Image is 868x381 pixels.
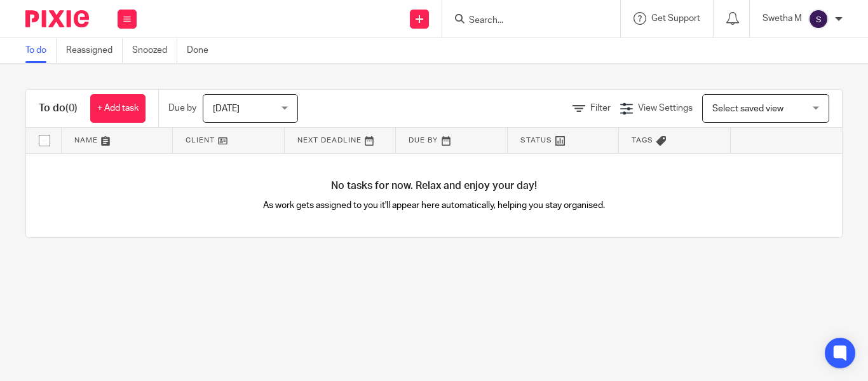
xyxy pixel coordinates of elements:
[39,102,78,115] h1: To do
[632,137,653,144] span: Tags
[763,12,802,25] p: Swetha M
[65,103,78,113] span: (0)
[638,104,693,113] span: View Settings
[808,9,829,29] img: svg%3E
[187,38,218,63] a: Done
[230,199,638,212] p: As work gets assigned to you it'll appear here automatically, helping you stay organised.
[25,38,57,63] a: To do
[712,104,783,113] span: Select saved view
[26,179,842,193] h4: No tasks for now. Relax and enjoy your day!
[590,104,611,113] span: Filter
[213,104,240,113] span: [DATE]
[132,38,177,63] a: Snoozed
[66,38,123,63] a: Reassigned
[90,94,146,123] a: + Add task
[25,10,89,27] img: Pixie
[651,14,700,23] span: Get Support
[468,15,582,27] input: Search
[168,102,196,114] p: Due by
